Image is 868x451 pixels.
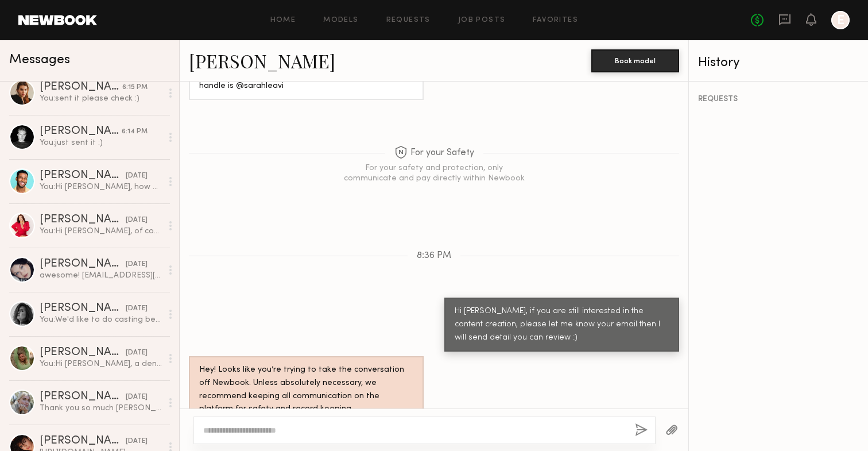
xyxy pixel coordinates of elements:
[126,215,148,226] div: [DATE]
[40,182,162,192] div: You: Hi [PERSON_NAME], how are you? I'm looking for a content creator for one of my clients and w...
[40,347,126,359] div: [PERSON_NAME]
[40,137,162,148] div: You: just sent it :)
[126,348,148,359] div: [DATE]
[40,214,126,226] div: [PERSON_NAME]
[122,126,148,137] div: 6:14 PM
[323,17,358,24] a: Models
[126,259,148,270] div: [DATE]
[40,435,126,447] div: [PERSON_NAME]
[126,436,148,447] div: [DATE]
[126,303,148,314] div: [DATE]
[386,17,431,24] a: Requests
[40,403,162,414] div: Thank you so much [PERSON_NAME] !!!!
[458,17,506,24] a: Job Posts
[417,251,451,261] span: 8:36 PM
[40,303,126,314] div: [PERSON_NAME]
[533,17,578,24] a: Favorites
[698,95,859,103] div: REQUESTS
[270,17,296,24] a: Home
[189,48,335,73] a: [PERSON_NAME]
[394,146,474,160] span: For your Safety
[9,53,70,67] span: Messages
[40,359,162,369] div: You: Hi [PERSON_NAME], a denim brand based in [GEOGRAPHIC_DATA] is looking for a tiktok live show...
[591,49,679,72] button: Book model
[342,163,526,184] div: For your safety and protection, only communicate and pay directly within Newbook
[40,314,162,325] div: You: We'd like to do casting before the live show so if you can come by for a casting near downto...
[591,55,679,65] a: Book model
[40,226,162,237] div: You: Hi [PERSON_NAME], of course! Np, just let me know the time you can come by for a casting the...
[40,82,122,93] div: [PERSON_NAME]
[831,11,850,29] a: E
[40,259,126,270] div: [PERSON_NAME]
[40,126,122,137] div: [PERSON_NAME]
[455,305,669,345] div: Hi [PERSON_NAME], if you are still interested in the content creation, please let me know your em...
[122,82,148,93] div: 6:15 PM
[40,93,162,104] div: You: sent it please check :)
[40,270,162,281] div: awesome! [EMAIL_ADDRESS][DOMAIN_NAME]
[126,392,148,403] div: [DATE]
[40,170,126,182] div: [PERSON_NAME]
[40,391,126,403] div: [PERSON_NAME]
[199,364,413,417] div: Hey! Looks like you’re trying to take the conversation off Newbook. Unless absolutely necessary, ...
[698,56,859,70] div: History
[126,171,148,182] div: [DATE]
